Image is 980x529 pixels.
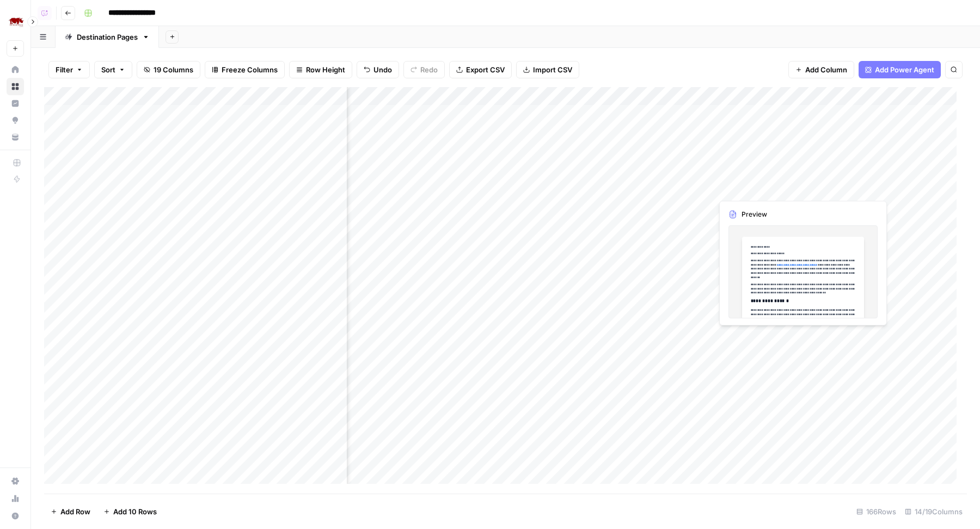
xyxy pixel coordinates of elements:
[7,13,26,32] img: Rhino Africa Logo
[97,503,163,520] button: Add 10 Rows
[56,64,73,75] span: Filter
[289,61,352,78] button: Row Height
[805,64,847,75] span: Add Column
[7,95,24,112] a: Insights
[7,112,24,129] a: Opportunities
[113,506,157,517] span: Add 10 Rows
[60,506,90,517] span: Add Row
[420,64,438,75] span: Redo
[7,472,24,490] a: Settings
[7,128,24,146] a: Your Data
[357,61,399,78] button: Undo
[56,26,159,48] a: Destination Pages
[205,61,285,78] button: Freeze Columns
[137,61,200,78] button: 19 Columns
[7,78,24,95] a: Browse
[852,503,901,520] div: 166 Rows
[516,61,579,78] button: Import CSV
[154,64,193,75] span: 19 Columns
[101,64,115,75] span: Sort
[875,64,934,75] span: Add Power Agent
[7,61,24,78] a: Home
[44,503,97,520] button: Add Row
[449,61,512,78] button: Export CSV
[788,61,854,78] button: Add Column
[466,64,505,75] span: Export CSV
[373,64,392,75] span: Undo
[901,503,967,520] div: 14/19 Columns
[859,61,941,78] button: Add Power Agent
[306,64,345,75] span: Row Height
[94,61,132,78] button: Sort
[403,61,445,78] button: Redo
[7,507,24,525] button: Help + Support
[77,32,138,42] div: Destination Pages
[222,64,278,75] span: Freeze Columns
[7,490,24,507] a: Usage
[48,61,90,78] button: Filter
[533,64,572,75] span: Import CSV
[7,9,24,36] button: Workspace: Rhino Africa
